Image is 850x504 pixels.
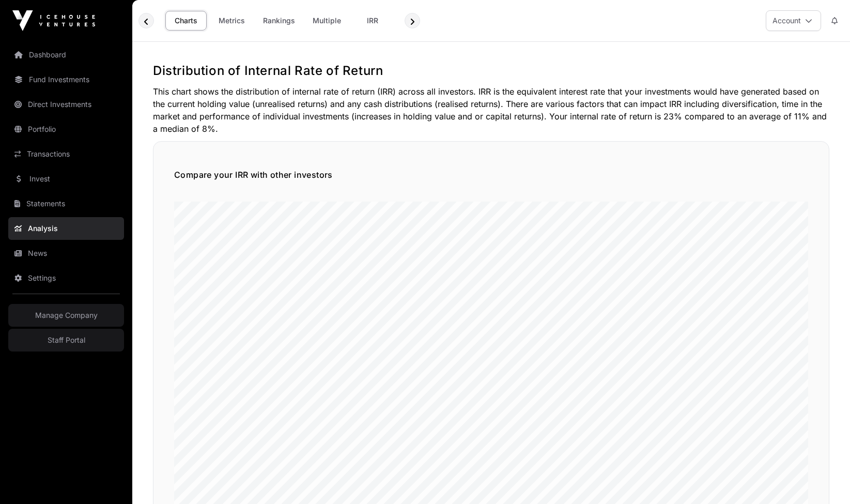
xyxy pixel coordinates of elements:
[8,143,124,165] a: Transactions
[8,118,124,141] a: Portfolio
[352,11,393,30] a: IRR
[8,68,124,91] a: Fund Investments
[8,43,124,66] a: Dashboard
[766,10,821,31] button: Account
[256,11,302,30] a: Rankings
[306,11,348,30] a: Multiple
[12,10,95,31] img: Icehouse Ventures Logo
[165,11,207,30] a: Charts
[8,167,124,190] a: Invest
[153,63,829,79] h2: Distribution of Internal Rate of Return
[153,85,829,135] p: This chart shows the distribution of internal rate of return (IRR) across all investors. IRR is t...
[798,454,850,504] iframe: Chat Widget
[8,242,124,265] a: News
[8,192,124,215] a: Statements
[8,93,124,116] a: Direct Investments
[174,169,808,181] h5: Compare your IRR with other investors
[8,304,124,327] a: Manage Company
[8,329,124,352] a: Staff Portal
[211,11,252,30] a: Metrics
[8,267,124,289] a: Settings
[8,217,124,240] a: Analysis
